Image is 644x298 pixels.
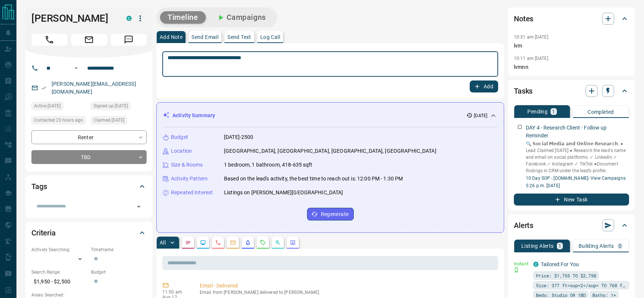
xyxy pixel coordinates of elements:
button: Open [134,201,144,212]
p: All [160,240,166,245]
p: Activity Summary [172,112,215,119]
button: Open [72,64,81,73]
p: 5:26 p.m. [DATE] [526,182,629,189]
svg: Opportunities [275,240,281,246]
p: Activity Pattern [171,175,208,183]
h2: Criteria [31,227,56,239]
p: Instant [514,261,529,267]
div: Tags [31,177,147,195]
div: Renter [31,130,147,144]
p: DAY 4 - Research Client - Follow up Reminder [526,124,629,140]
p: Email from [PERSON_NAME] delivered to [PERSON_NAME] [200,290,495,295]
p: 10:11 am [DATE] [514,56,548,61]
p: Budget [171,133,188,141]
div: Tasks [514,82,629,100]
svg: Lead Browsing Activity [200,240,206,246]
div: Alerts [514,216,629,234]
p: [DATE]-2500 [224,133,253,141]
p: Building Alerts [579,243,614,249]
p: Listings on [PERSON_NAME][GEOGRAPHIC_DATA] [224,189,343,197]
span: Email [71,34,107,46]
span: Claimed [DATE] [93,116,125,124]
button: Regenerate [307,208,354,221]
span: Active [DATE] [34,102,61,110]
button: Add [470,80,498,92]
p: Location [171,147,192,155]
svg: Emails [230,240,236,246]
p: Timeframe: [91,246,147,253]
span: Signed up [DATE] [93,102,128,110]
div: condos.ca [126,16,132,21]
p: [DATE] [474,112,487,119]
svg: Agent Actions [290,240,296,246]
svg: Requests [260,240,266,246]
div: Tue Aug 12 2025 [31,116,87,127]
p: 10:31 am [DATE] [514,34,548,40]
svg: Listing Alerts [245,240,251,246]
p: Listing Alerts [521,243,554,249]
p: Send Email [191,34,218,40]
p: Budget: [91,269,147,276]
h2: Tags [31,180,47,192]
a: 10 Day SOP - [DOMAIN_NAME]- View Campaigns [526,176,626,181]
a: Tailored For You [541,261,579,267]
p: lvm [514,42,629,50]
span: Price: $1,755 TO $2,750 [536,272,596,279]
p: Email - Delivered [200,282,495,290]
p: Repeated Interest [171,189,213,197]
button: New Task [514,194,629,206]
p: Send Text [227,34,251,40]
svg: Push Notification Only [514,267,519,273]
div: TBD [31,150,147,164]
div: Sun Aug 03 2025 [91,116,147,127]
div: Notes [514,10,629,28]
div: condos.ca [533,262,539,267]
svg: Calls [215,240,221,246]
a: [PERSON_NAME][EMAIL_ADDRESS][DOMAIN_NAME] [52,81,136,95]
div: Criteria [31,224,147,242]
span: Contacted 23 hours ago [34,116,83,124]
p: $1,950 - $2,500 [31,276,87,288]
p: 1 [552,109,555,114]
h1: [PERSON_NAME] [31,12,115,24]
p: 1 bedroom, 1 bathroom, 418-635 sqft [224,161,313,169]
p: lvmnn [514,63,629,71]
div: Activity Summary[DATE] [163,109,498,122]
button: Timeline [160,11,206,24]
p: Size & Rooms [171,161,203,169]
p: Completed [588,109,614,115]
p: Actively Searching: [31,246,87,253]
h2: Notes [514,13,533,25]
svg: Notes [185,240,191,246]
svg: Email Verified [41,85,46,91]
p: Pending [527,109,548,114]
span: Call [31,34,67,46]
p: Based on the lead's activity, the best time to reach out is: 12:00 PM - 1:30 PM [224,175,403,183]
span: Size: 377 ft<sup>2</sup> TO 768 ft<sup>2</sup> [536,282,626,289]
p: Log Call [260,34,280,40]
p: Add Note [160,34,183,40]
p: Search Range: [31,269,87,276]
p: 1 [558,243,561,249]
p: 11:50 am [162,289,188,295]
h2: Tasks [514,85,533,97]
p: [GEOGRAPHIC_DATA], [GEOGRAPHIC_DATA], [GEOGRAPHIC_DATA], [GEOGRAPHIC_DATA] [224,147,436,155]
p: 🔍 𝗦𝗼𝗰𝗶𝗮𝗹 𝗠𝗲𝗱𝗶𝗮 𝗮𝗻𝗱 𝗢𝗻𝗹𝗶𝗻𝗲 𝗥𝗲𝘀𝗲𝗮𝗿𝗰𝗵. ● Lead Claimed [DATE] ● Research the lead's name and email on... [526,140,629,174]
button: Campaigns [209,11,273,24]
div: Sun Aug 03 2025 [91,102,147,112]
div: Sun Aug 03 2025 [31,102,87,112]
h2: Alerts [514,219,533,231]
p: 0 [619,243,622,249]
span: Message [111,34,147,46]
